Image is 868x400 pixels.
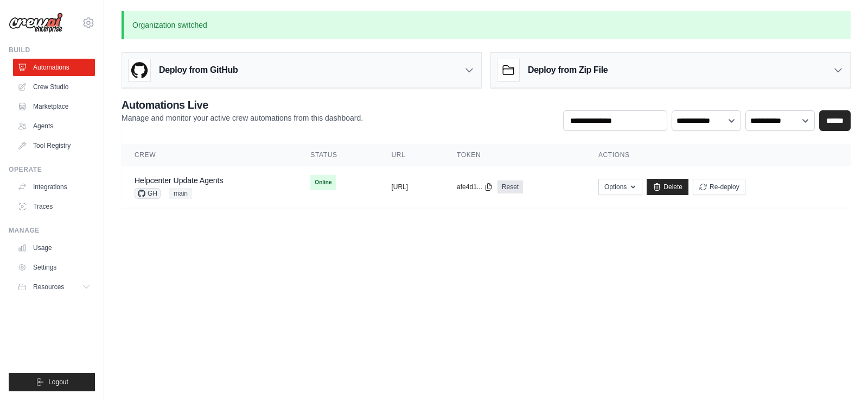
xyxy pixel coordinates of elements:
p: Organization switched [122,11,851,39]
a: Crew Studio [13,78,95,96]
a: Traces [13,198,95,215]
th: Status [297,144,378,166]
th: Actions [585,144,851,166]
a: Reset [497,180,523,193]
span: Resources [33,283,64,291]
a: Integrations [13,178,95,196]
button: Options [598,179,642,195]
a: Usage [13,239,95,257]
a: Automations [13,59,95,76]
p: Manage and monitor your active crew automations from this dashboard. [122,112,363,123]
th: Token [444,144,585,166]
div: Build [9,46,95,54]
h2: Automations Live [122,97,363,112]
div: Manage [9,226,95,235]
span: main [169,188,192,199]
button: Resources [13,278,95,296]
a: Marketplace [13,98,95,115]
span: Logout [48,378,68,386]
span: GH [135,188,161,199]
a: Settings [13,259,95,276]
button: Re-deploy [693,179,745,195]
th: URL [378,144,444,166]
button: Logout [9,373,95,391]
a: Agents [13,117,95,135]
button: afe4d1... [457,183,493,191]
a: Delete [647,179,688,195]
span: Online [310,175,336,190]
h3: Deploy from GitHub [159,64,238,77]
th: Crew [122,144,297,166]
a: Helpcenter Update Agents [135,176,223,185]
a: Tool Registry [13,137,95,154]
h3: Deploy from Zip File [528,64,608,77]
img: GitHub Logo [129,59,150,81]
img: Logo [9,12,63,33]
div: Operate [9,165,95,174]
